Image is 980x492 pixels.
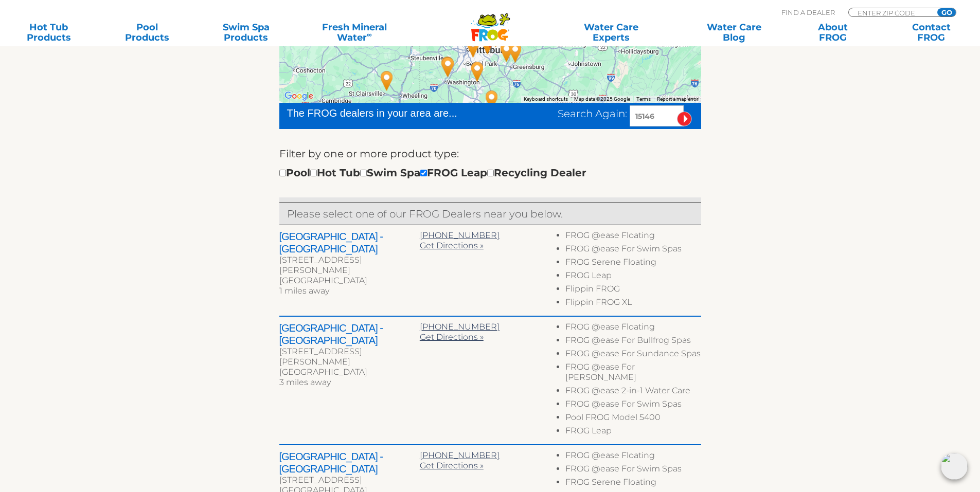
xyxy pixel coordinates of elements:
[677,112,692,126] input: Submit
[565,426,701,439] li: FROG Leap
[524,96,568,103] button: Keyboard shortcuts
[436,53,460,81] div: Pool City Leisure Center - Washington - 29 miles away.
[282,89,316,103] a: Open this area in Google Maps (opens a new window)
[279,230,420,255] h2: [GEOGRAPHIC_DATA] - [GEOGRAPHIC_DATA]
[420,450,500,460] a: [PHONE_NUMBER]
[279,255,420,276] div: [STREET_ADDRESS][PERSON_NAME]
[10,22,87,43] a: Hot TubProducts
[279,367,420,377] div: [GEOGRAPHIC_DATA]
[367,30,372,39] sup: ∞
[208,22,284,43] a: Swim SpaProducts
[279,165,586,181] div: Pool Hot Tub Swim Spa FROG Leap Recycling Dealer
[657,96,698,102] a: Report a map error
[549,22,673,43] a: Water CareExperts
[436,52,459,80] div: Valley Pool & Spa - Washington - 29 miles away.
[574,96,630,102] span: Map data ©2025 Google
[420,461,484,470] a: Get Directions »
[565,335,701,349] li: FROG @ease For Bullfrog Spas
[941,453,968,480] img: openIcon
[279,322,420,347] h2: [GEOGRAPHIC_DATA] - [GEOGRAPHIC_DATA]
[466,58,489,85] div: Valley Pool & Spa - Charleroi - 21 miles away.
[504,39,527,66] div: Pool City Leisure Center - Greensburg - 16 miles away.
[565,230,701,244] li: FROG @ease Floating
[420,241,484,250] a: Get Directions »
[565,464,701,477] li: FROG @ease For Swim Spas
[565,412,701,426] li: Pool FROG Model 5400
[937,8,956,16] input: GO
[696,22,772,43] a: Water CareBlog
[279,286,329,296] span: 1 miles away
[375,67,399,95] div: Valley Pool & Spa - Saint Clairsville - 63 miles away.
[279,276,420,286] div: [GEOGRAPHIC_DATA]
[282,89,316,103] img: Google
[420,230,500,240] a: [PHONE_NUMBER]
[565,386,701,399] li: FROG @ease 2-in-1 Water Care
[565,244,701,257] li: FROG @ease For Swim Spas
[565,477,701,490] li: FROG Serene Floating
[109,22,186,43] a: PoolProducts
[558,107,627,120] span: Search Again:
[565,349,701,362] li: FROG @ease For Sundance Spas
[279,347,420,367] div: [STREET_ADDRESS][PERSON_NAME]
[306,22,402,43] a: Fresh MineralWater∞
[461,33,485,61] div: Pool City Leisure Center - West Mifflin - 11 miles away.
[279,475,420,485] div: [STREET_ADDRESS]
[480,86,504,114] div: Valley Pool & Spa - Uniontown - 35 miles away.
[857,8,926,17] input: Zip Code Form
[287,105,494,121] div: The FROG dealers in your area are...
[794,22,871,43] a: AboutFROG
[893,22,970,43] a: ContactFROG
[565,257,701,270] li: FROG Serene Floating
[279,450,420,475] h2: [GEOGRAPHIC_DATA] - [GEOGRAPHIC_DATA]
[420,332,484,342] a: Get Directions »
[287,206,693,222] p: Please select one of our FROG Dealers near you below.
[565,450,701,464] li: FROG @ease Floating
[565,297,701,311] li: Flippin FROG XL
[495,38,519,66] div: Valley Pool & Spa - Greensburg - 12 miles away.
[781,8,835,17] p: Find A Dealer
[565,270,701,284] li: FROG Leap
[565,284,701,297] li: Flippin FROG
[565,399,701,412] li: FROG @ease For Swim Spas
[279,377,331,387] span: 3 miles away
[565,362,701,386] li: FROG @ease For [PERSON_NAME]
[565,322,701,335] li: FROG @ease Floating
[420,322,500,332] a: [PHONE_NUMBER]
[279,145,459,162] label: Filter by one or more product type:
[636,96,651,102] a: Terms (opens in new tab)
